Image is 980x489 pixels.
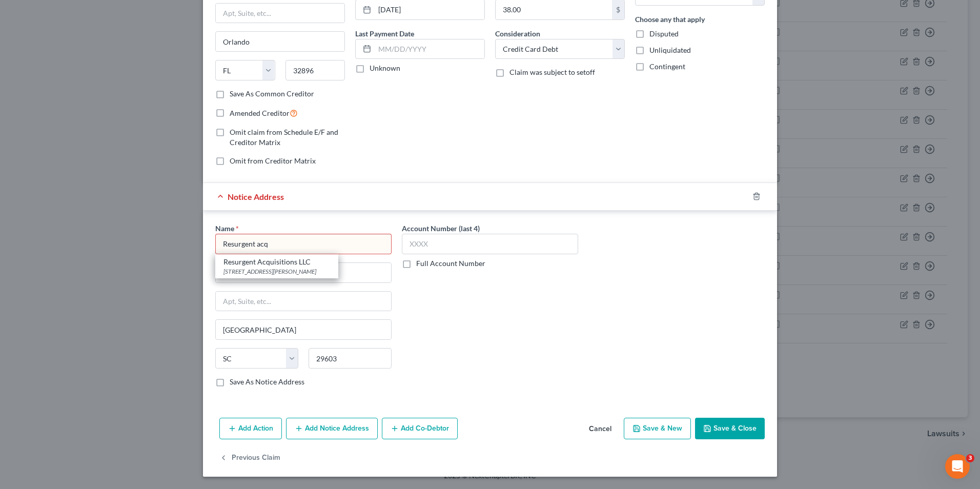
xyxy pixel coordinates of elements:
[216,320,391,339] input: Enter city...
[945,454,970,479] iframe: Intercom live chat
[375,39,484,59] input: MM/DD/YYYY
[230,377,304,387] label: Save As Notice Address
[219,447,280,469] button: Previous Claim
[649,29,679,38] span: Disputed
[219,418,282,439] button: Add Action
[966,454,974,462] span: 3
[695,418,765,439] button: Save & Close
[649,62,685,71] span: Contingent
[402,223,480,234] label: Account Number (last 4)
[230,89,314,99] label: Save As Common Creditor
[649,46,691,54] span: Unliquidated
[509,68,595,76] span: Claim was subject to setoff
[228,192,284,201] span: Notice Address
[216,32,344,51] input: Enter city...
[370,63,400,73] label: Unknown
[285,60,345,80] input: Enter zip...
[223,267,330,276] div: [STREET_ADDRESS][PERSON_NAME]
[495,28,540,39] label: Consideration
[230,156,316,165] span: Omit from Creditor Matrix
[216,292,391,311] input: Apt, Suite, etc...
[215,224,234,233] span: Name
[581,419,620,439] button: Cancel
[230,109,290,117] span: Amended Creditor
[416,258,485,269] label: Full Account Number
[355,28,414,39] label: Last Payment Date
[635,14,705,25] label: Choose any that apply
[382,418,458,439] button: Add Co-Debtor
[216,4,344,23] input: Apt, Suite, etc...
[624,418,691,439] button: Save & New
[309,348,392,369] input: Enter zip..
[215,234,392,254] input: Search by name...
[286,418,378,439] button: Add Notice Address
[402,234,578,254] input: XXXX
[230,128,338,147] span: Omit claim from Schedule E/F and Creditor Matrix
[223,257,330,267] div: Resurgent Acquisitions LLC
